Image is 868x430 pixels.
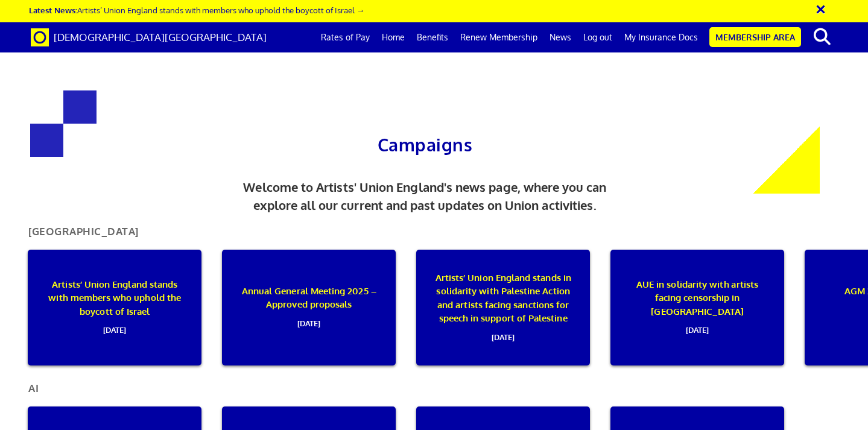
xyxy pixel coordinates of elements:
span: [DATE] [628,318,767,337]
a: AUE in solidarity with artists facing censorship in [GEOGRAPHIC_DATA][DATE] [601,250,793,365]
span: [DEMOGRAPHIC_DATA][GEOGRAPHIC_DATA] [54,31,267,43]
p: Artists’ Union England stands in solidarity with Palestine Action and artists facing sanctions fo... [434,271,572,344]
button: search [803,24,840,49]
a: Benefits [411,22,454,52]
span: Campaigns [378,134,472,156]
a: Latest News:Artists’ Union England stands with members who uphold the boycott of Israel → [29,5,364,15]
p: Annual General Meeting 2025 – Approved proposals [239,285,378,330]
a: Home [376,22,411,52]
h2: AI [19,383,48,399]
span: [DATE] [45,318,184,337]
strong: Latest News: [29,5,77,15]
a: My Insurance Docs [618,22,704,52]
h2: [GEOGRAPHIC_DATA] [19,226,148,242]
a: Artists’ Union England stands in solidarity with Palestine Action and artists facing sanctions fo... [407,250,599,365]
a: Artists’ Union England stands with members who uphold the boycott of Israel[DATE] [19,250,211,365]
a: Rates of Pay [315,22,376,52]
span: [DATE] [434,326,572,344]
p: Welcome to Artists' Union England's news page, where you can explore all our current and past upd... [228,178,622,215]
a: Membership Area [709,27,801,47]
a: Renew Membership [454,22,543,52]
a: Annual General Meeting 2025 – Approved proposals[DATE] [213,250,405,365]
p: Artists’ Union England stands with members who uphold the boycott of Israel [45,278,184,337]
p: AUE in solidarity with artists facing censorship in [GEOGRAPHIC_DATA] [628,278,767,337]
span: [DATE] [239,312,378,330]
a: Brand [DEMOGRAPHIC_DATA][GEOGRAPHIC_DATA] [22,22,276,52]
a: News [543,22,577,52]
a: Log out [577,22,618,52]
